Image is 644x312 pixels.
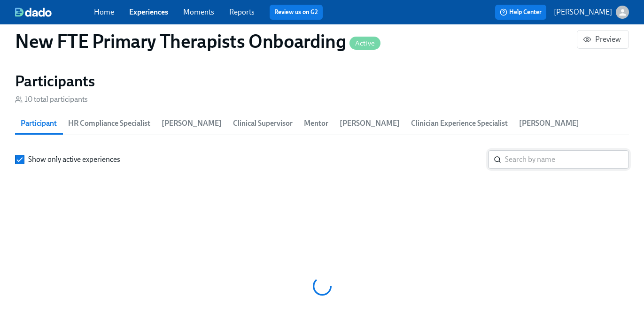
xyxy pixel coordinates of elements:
a: Experiences [129,8,168,16]
span: Clinical Supervisor [233,117,293,130]
span: [PERSON_NAME] [162,117,222,130]
span: Clinician Experience Specialist [411,117,508,130]
span: [PERSON_NAME] [519,117,579,130]
button: Preview [577,30,629,49]
img: dado [15,8,52,17]
input: Search by name [505,150,629,169]
h1: New FTE Primary Therapists Onboarding [15,30,380,53]
button: Review us on G2 [270,5,323,20]
span: Preview [585,35,621,44]
div: 10 total participants [15,94,88,105]
span: Participant [21,117,57,130]
a: Moments [183,8,214,16]
a: dado [15,8,94,17]
span: HR Compliance Specialist [68,117,150,130]
span: [PERSON_NAME] [340,117,400,130]
a: Reports [229,8,255,16]
span: Active [349,40,380,47]
span: Show only active experiences [28,154,120,165]
p: [PERSON_NAME] [554,7,612,17]
span: Help Center [500,8,542,17]
a: Review us on G2 [274,8,318,17]
a: Home [94,8,114,16]
span: Mentor [304,117,328,130]
h2: Participants [15,72,629,91]
button: [PERSON_NAME] [554,6,629,19]
button: Help Center [495,5,546,20]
